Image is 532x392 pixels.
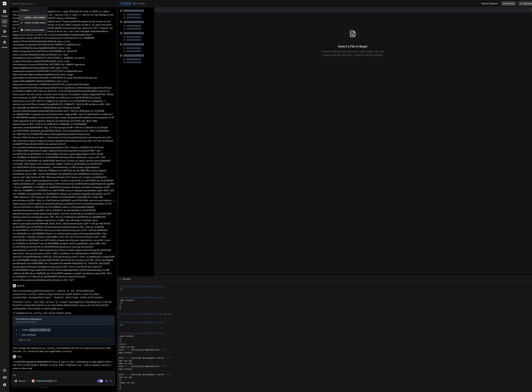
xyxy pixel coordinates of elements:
[3,25,7,27] label: code
[24,21,46,24] span: copilot-lovable-import
[24,28,45,31] span: Create a new project
[1,15,8,17] label: threads
[24,16,45,19] span: copilot_-_add_claude
[2,382,7,387] img: settings
[21,9,28,12] div: Projects
[2,46,7,49] label: Upload
[2,35,7,38] label: GitHub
